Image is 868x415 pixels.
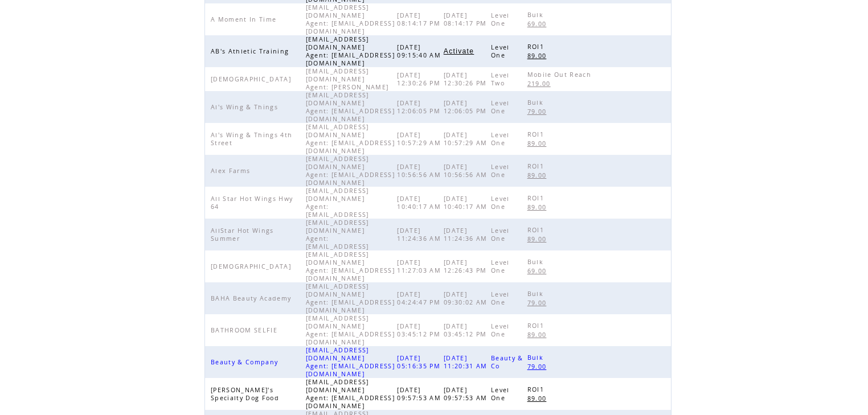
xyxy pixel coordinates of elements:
span: [DATE] 10:57:29 AM [397,131,444,147]
span: Level One [491,322,510,338]
span: Level One [491,99,510,115]
a: 79.00 [527,298,552,307]
span: ROI1 [527,43,547,51]
a: 69.00 [527,266,552,276]
span: 79.00 [527,299,550,307]
span: ROI1 [527,130,547,138]
span: 79.00 [527,108,550,116]
span: [DATE] 09:57:53 AM [397,386,444,402]
span: AB's Athletic Training [211,47,292,55]
span: [PERSON_NAME]'s Specialty Dog Food [211,386,282,402]
span: All Star Hot Wings Hwy 64 [211,195,293,211]
span: Level One [491,258,510,274]
span: [EMAIL_ADDRESS][DOMAIN_NAME] Agent: [PERSON_NAME] [306,67,392,91]
a: 79.00 [527,361,552,371]
span: [EMAIL_ADDRESS][DOMAIN_NAME] Agent: [EMAIL_ADDRESS][DOMAIN_NAME] [306,282,395,314]
span: Level One [491,163,510,179]
a: Activate [444,48,474,55]
span: [EMAIL_ADDRESS][DOMAIN_NAME] Agent: [EMAIL_ADDRESS][DOMAIN_NAME] [306,35,395,67]
span: ROI1 [527,194,547,202]
span: [DATE] 10:56:56 AM [397,163,444,179]
span: [DEMOGRAPHIC_DATA] [211,262,294,270]
span: [DATE] 11:24:36 AM [397,227,444,243]
span: Level One [491,11,510,27]
span: 89.00 [527,203,550,211]
span: [DATE] 10:40:17 AM [444,195,490,211]
span: [EMAIL_ADDRESS][DOMAIN_NAME] Agent: [EMAIL_ADDRESS][DOMAIN_NAME] [306,346,395,378]
span: [EMAIL_ADDRESS][DOMAIN_NAME] Agent: [EMAIL_ADDRESS] [306,187,372,219]
span: Level One [491,227,510,243]
span: 69.00 [527,20,550,28]
span: [EMAIL_ADDRESS][DOMAIN_NAME] Agent: [EMAIL_ADDRESS] [306,219,372,250]
span: Bulk [527,354,546,361]
span: ROI1 [527,322,547,330]
span: [DATE] 09:30:02 AM [444,290,490,306]
span: [DATE] 12:30:26 PM [444,71,490,87]
span: Beauty & Co [491,354,523,370]
span: Bulk [527,98,546,106]
span: AllStar Hot Wings Summer [211,227,274,243]
span: Level Two [491,71,510,87]
span: 69.00 [527,267,550,275]
span: Al's Wing & Things 4th Street [211,131,292,147]
span: 219.00 [527,80,554,88]
span: 89.00 [527,395,550,402]
span: [DATE] 04:24:47 PM [397,290,443,306]
span: 89.00 [527,139,550,147]
span: Level One [491,290,510,306]
span: [DATE] 05:16:35 PM [397,354,443,370]
span: [DATE] 12:30:26 PM [397,71,443,87]
span: [DATE] 10:56:56 AM [444,163,490,179]
span: 89.00 [527,331,550,339]
a: 89.00 [527,170,552,180]
span: Level One [491,195,510,211]
span: [DATE] 09:15:40 AM [397,43,444,59]
span: Mobile Out Reach [527,71,594,79]
span: [DATE] 11:24:36 AM [444,227,490,243]
a: 89.00 [527,330,552,339]
span: BATHROOM SELFIE [211,326,280,334]
span: [DATE] 12:06:05 PM [444,99,490,115]
span: 79.00 [527,363,550,371]
span: [DATE] 03:45:12 PM [397,322,443,338]
a: 89.00 [527,138,552,148]
span: Bulk [527,258,546,266]
a: 89.00 [527,202,552,212]
span: [DATE] 09:57:53 AM [444,386,490,402]
span: [EMAIL_ADDRESS][DOMAIN_NAME] Agent: [EMAIL_ADDRESS][DOMAIN_NAME] [306,91,395,123]
span: [EMAIL_ADDRESS][DOMAIN_NAME] Agent: [EMAIL_ADDRESS][DOMAIN_NAME] [306,123,395,155]
span: [EMAIL_ADDRESS][DOMAIN_NAME] Agent: [EMAIL_ADDRESS][DOMAIN_NAME] [306,3,395,35]
span: Bulk [527,11,546,19]
span: [DATE] 12:06:05 PM [397,99,443,115]
a: 69.00 [527,19,552,28]
span: Level One [491,386,510,402]
span: [DATE] 12:26:43 PM [444,258,490,274]
span: BAHA Beauty Academy [211,294,294,302]
span: A Moment In Time [211,15,279,23]
span: [DATE] 03:45:12 PM [444,322,490,338]
span: Bulk [527,290,546,298]
span: Al's Wing & Things [211,103,281,111]
span: [EMAIL_ADDRESS][DOMAIN_NAME] Agent: [EMAIL_ADDRESS][DOMAIN_NAME] [306,314,395,346]
span: [DATE] 08:14:17 PM [444,11,490,27]
span: [EMAIL_ADDRESS][DOMAIN_NAME] Agent: [EMAIL_ADDRESS][DOMAIN_NAME] [306,378,395,410]
span: [DATE] 11:27:03 AM [397,258,444,274]
span: [DEMOGRAPHIC_DATA] [211,75,294,83]
a: 89.00 [527,393,552,403]
a: 89.00 [527,51,552,60]
span: ROI1 [527,162,547,170]
span: 89.00 [527,52,550,60]
span: [DATE] 10:40:17 AM [397,195,444,211]
span: [EMAIL_ADDRESS][DOMAIN_NAME] Agent: [EMAIL_ADDRESS][DOMAIN_NAME] [306,250,395,282]
span: [DATE] 10:57:29 AM [444,131,490,147]
a: 89.00 [527,234,552,244]
a: 219.00 [527,79,556,88]
span: Beauty & Company [211,358,281,366]
span: Level One [491,43,510,59]
span: [EMAIL_ADDRESS][DOMAIN_NAME] Agent: [EMAIL_ADDRESS][DOMAIN_NAME] [306,155,395,187]
span: Alex Farms [211,167,253,175]
span: Level One [491,131,510,147]
span: ROI1 [527,226,547,234]
span: ROI1 [527,385,547,393]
